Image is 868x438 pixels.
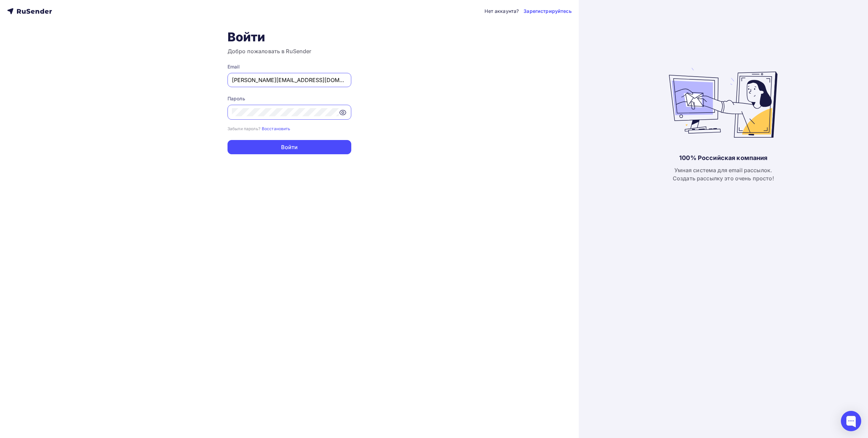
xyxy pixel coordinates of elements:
[228,47,351,55] h3: Добро пожаловать в RuSender
[262,125,291,131] a: Восстановить
[228,29,351,44] h1: Войти
[232,76,347,84] input: Укажите свой email
[228,140,351,154] button: Войти
[679,154,767,162] div: 100% Российская компания
[262,126,291,131] small: Восстановить
[228,95,351,102] div: Пароль
[485,8,519,15] div: Нет аккаунта?
[228,63,351,70] div: Email
[228,126,260,131] small: Забыли пароль?
[524,8,571,15] a: Зарегистрируйтесь
[673,166,774,182] div: Умная система для email рассылок. Создать рассылку это очень просто!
